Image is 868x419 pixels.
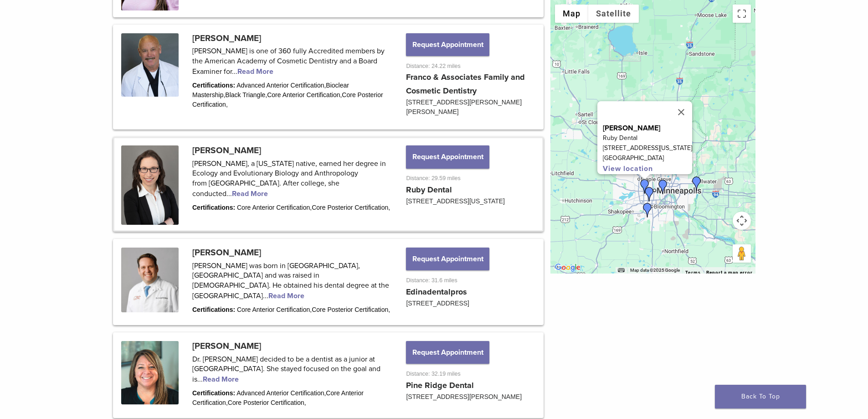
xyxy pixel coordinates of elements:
[715,385,806,409] a: Back To Top
[618,267,624,274] button: Keyboard shortcuts
[733,5,751,23] button: Toggle fullscreen view
[555,5,588,23] button: Show street map
[603,133,692,143] p: Ruby Dental
[630,268,680,273] span: Map data ©2025 Google
[406,341,489,364] button: Request Appointment
[553,262,583,274] img: Google
[656,180,670,194] div: Dr. Frank Milnar
[603,123,692,133] p: [PERSON_NAME]
[637,179,652,194] div: Dr. Andrea Ruby
[685,270,701,275] a: Terms
[603,164,653,173] a: View location
[406,33,489,56] button: Request Appointment
[689,176,704,191] div: Dr. Megan Kinder
[733,244,751,263] button: Drag Pegman onto the map to open Street View
[603,153,692,163] p: [GEOGRAPHIC_DATA]
[603,143,692,153] p: [STREET_ADDRESS][US_STATE]
[642,187,657,202] div: Dr. Luis Delima
[670,101,692,123] button: Close
[553,262,583,274] a: Open this area in Google Maps (opens a new window)
[588,5,639,23] button: Show satellite imagery
[706,270,753,275] a: Report a map error
[406,145,489,168] button: Request Appointment
[733,212,751,230] button: Map camera controls
[406,248,489,270] button: Request Appointment
[640,203,655,217] div: Dr. Melissa Zettler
